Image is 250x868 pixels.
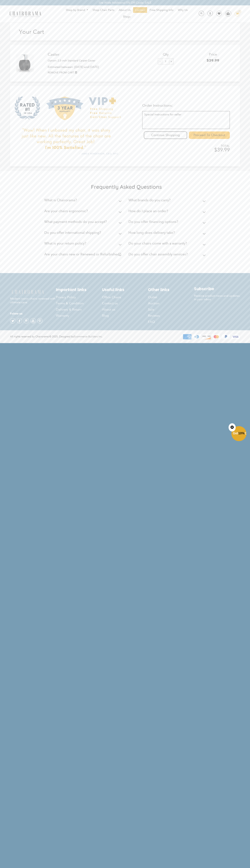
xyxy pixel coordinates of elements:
[128,209,168,213] h2: How do I place an order?
[19,28,72,35] h1: Your Cart
[44,228,123,239] summary: Do you offer international shipping?
[44,217,123,228] summary: What payment methods do you accept?
[10,335,103,338] div: All rights reserved by Chairorama © 2025. Designed by
[56,295,76,299] span: Privacy Policy
[144,131,187,139] div: Continue Shopping
[44,206,123,217] summary: Are your chairs ergonomic?
[117,7,132,13] a: About Us
[56,314,69,318] span: Warranty
[232,11,240,16] a: 1
[148,308,154,312] span: Sale
[56,306,102,313] a: Delivery & Return
[233,431,249,435] span: Get Off
[148,320,155,324] span: FAQ
[128,220,178,224] h2: Do you offer financing options?
[148,314,160,318] span: Reviews
[10,289,46,295] img: chairorama
[102,306,148,313] a: About us
[128,250,207,261] summary: Do you offer chair assembly services?
[56,301,84,305] span: Terms & Condition
[93,8,114,12] span: Shop Chair Parts
[102,314,109,318] span: Blog
[102,301,118,305] span: Contact us
[189,52,236,56] h3: Price
[148,319,194,325] a: FAQ
[148,295,157,299] span: Outlet
[56,294,102,300] a: Privacy Policy
[64,7,90,13] a: Shop by Brand
[231,426,246,442] div: Get10%OffClose teaser
[119,8,131,12] span: About Us
[128,252,188,256] h2: Do you offer chair assembly services?
[74,335,103,338] a: Ecommerce Builders Inc.
[128,231,175,235] h2: How long does delivery take?
[123,15,130,19] span: Blogs
[102,308,115,312] span: About us
[148,7,175,13] a: Free Shipping Info
[135,8,145,12] span: Contact
[128,241,187,245] h2: Do your chairs come with a warranty?
[178,8,188,12] span: Why Us
[128,206,207,217] summary: How do I place an order?
[194,294,240,301] p: Receive product news and updates in your inbox
[128,228,207,239] summary: How long does delivery take?
[44,239,123,250] summary: What is your return policy?
[225,11,231,16] img: WhatsApp_Image_2024-07-12_at_16.23.01.webp
[44,196,123,206] summary: What is Chairorama?
[142,103,230,108] p: Order Instructions:
[44,231,101,235] h2: Do you offer international shipping?
[48,52,142,57] a: Caster
[148,287,194,292] h2: Other links
[10,311,56,316] h4: Folow us
[212,144,230,148] span: TOTAL
[16,54,34,72] img: Caster - 2.5-inch Standard Carpet Caster
[56,308,82,312] span: Delivery & Return
[102,295,121,299] span: Office Chairs
[214,147,230,153] span: $39.99
[44,250,123,261] summary: Are your chairs new or Renewed or Refurbished?
[8,11,43,17] img: chairorama
[207,58,219,63] span: $39.99
[150,8,174,12] span: Free Shipping Info
[148,306,194,313] a: Sale
[102,300,148,306] a: Contact us
[56,300,102,306] a: Terms & Condition
[133,7,147,13] a: Contact
[44,198,77,202] h2: What is Chairorama?
[44,241,86,245] h2: What is your return policy?
[102,294,148,300] a: Office Chairs
[102,313,148,319] a: Blog
[128,239,207,250] summary: Do your chairs come with a warranty?
[128,198,170,202] h2: What brands do you carry?
[238,431,245,435] span: 10%
[10,289,56,304] p: Modern iconic chairs renewed with ultimate care.
[56,313,102,319] a: Warranty
[128,217,207,228] summary: Do you offer financing options?
[128,196,207,206] summary: What brands do you carry?
[48,71,74,74] small: REMOVE FROM CART
[44,252,121,256] h2: Are your chairs new or Renewed or Refurbished?
[148,300,194,306] a: Auction
[44,220,107,224] h2: What payment methods do you accept?
[158,58,162,64] input: -
[148,294,194,300] a: Outlet
[148,313,194,319] a: Reviews
[48,71,236,74] a: REMOVE FROM CART
[56,287,102,292] h2: Important links
[102,287,148,292] h2: Useful links
[44,209,88,213] h2: Are your chairs ergonomic?
[48,65,99,69] span: Estimated between: [DATE] and [DATE]
[169,58,174,64] input: +
[148,301,159,305] span: Auction
[189,131,230,139] input: Proceed To Checkout
[176,7,189,13] a: Why Us
[229,423,236,431] button: Close teaser
[142,52,189,56] h3: Qty
[44,183,208,190] h2: Frequently Asked Questions
[58,7,195,20] nav: DesktopNavigation
[48,59,95,62] small: Option: 2.5-inch Standard Carpet Caster
[91,7,116,13] a: Shop Chair Parts
[121,14,132,19] a: Blogs
[238,10,241,13] div: 1
[194,286,240,291] h2: Subscribe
